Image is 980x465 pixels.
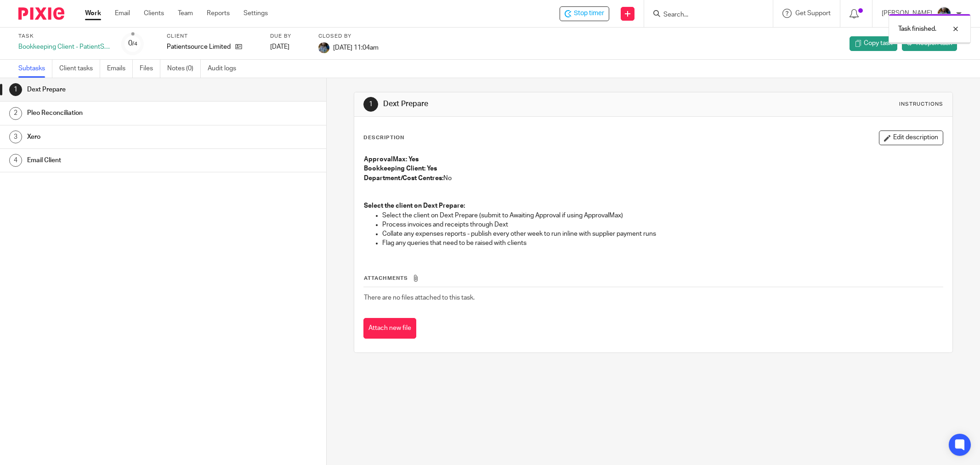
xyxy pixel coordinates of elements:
div: 0 [128,38,137,49]
a: Emails [107,60,133,78]
a: Team [178,9,193,18]
h1: Pleo Reconciliation [27,106,221,120]
img: Jaskaran%20Singh.jpeg [318,42,329,53]
a: Reports [207,9,230,18]
span: Attachments [364,276,408,281]
a: Clients [144,9,164,18]
h1: Email Client [27,153,221,167]
h1: Xero [27,130,221,144]
strong: Bookkeeping Client: Yes [364,165,437,172]
strong: ApprovalMax: Yes [364,156,419,163]
div: Patientsource Limited - Bookkeeping Client - PatientSource [560,6,609,21]
div: 1 [9,83,22,96]
strong: Select the client on Dext Prepare: [364,203,465,209]
p: Patientsource Limited [167,42,231,51]
label: Task [18,33,110,40]
a: Work [85,9,101,18]
a: Audit logs [208,60,243,78]
div: 3 [9,130,22,143]
p: Collate any expenses reports - publish every other week to run inline with supplier payment runs [382,229,943,238]
h1: Dext Prepare [383,99,673,109]
span: There are no files attached to this task. [364,295,475,301]
div: 2 [9,107,22,120]
div: 4 [9,154,22,167]
label: Due by [270,33,307,40]
label: Closed by [318,33,379,40]
p: No [364,174,943,183]
button: Attach new file [363,318,416,339]
h1: Dext Prepare [27,83,221,96]
a: Settings [244,9,268,18]
strong: Department/Cost Centres: [364,175,443,181]
span: [DATE] 11:04am [333,44,379,51]
a: Subtasks [18,60,52,78]
button: Edit description [879,130,943,145]
p: Description [363,134,404,142]
img: Pixie [18,7,64,20]
div: 1 [363,97,378,112]
a: Notes (0) [167,60,201,78]
div: [DATE] [270,42,307,51]
p: Select the client on Dext Prepare (submit to Awaiting Approval if using ApprovalMax) [382,211,943,220]
a: Files [140,60,160,78]
p: Flag any queries that need to be raised with clients [382,238,943,248]
a: Client tasks [59,60,100,78]
label: Client [167,33,259,40]
img: Jaskaran%20Singh.jpeg [937,6,952,21]
a: Email [115,9,130,18]
p: Process invoices and receipts through Dext [382,220,943,229]
div: Bookkeeping Client - PatientSource [18,42,110,51]
p: Task finished. [898,24,936,34]
small: /4 [132,41,137,46]
div: Instructions [899,101,943,108]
